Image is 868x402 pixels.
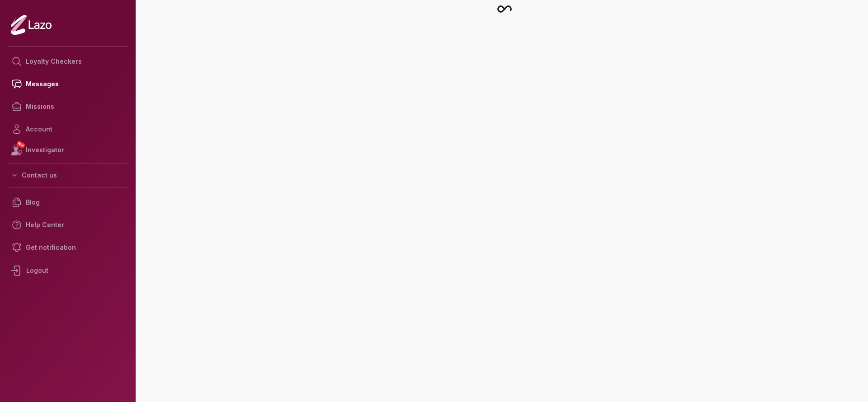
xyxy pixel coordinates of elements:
div: Logout [7,259,128,282]
a: Missions [7,95,128,118]
span: NEW [16,140,26,149]
button: Contact us [7,167,128,183]
a: Loyalty Checkers [7,50,128,73]
a: Messages [7,73,128,95]
a: Blog [7,191,128,214]
a: Get notification [7,236,128,259]
a: NEWInvestigator [7,140,128,159]
a: Account [7,118,128,140]
a: Help Center [7,214,128,236]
